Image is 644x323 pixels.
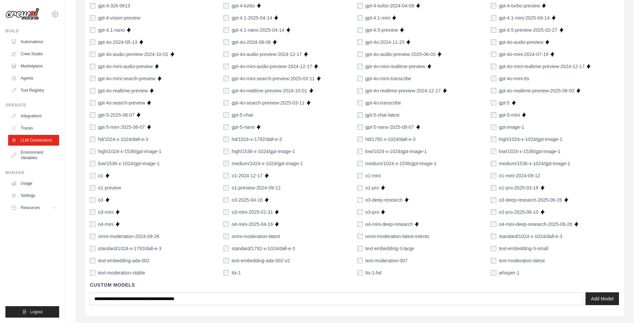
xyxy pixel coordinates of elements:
[232,112,253,118] label: gpt-5-chat
[90,124,95,130] input: gpt-5-mini-2025-08-07
[223,15,229,21] input: gpt-4.1-2025-04-14
[223,209,229,215] input: o3-mini-2025-01-31
[357,246,363,251] input: text-embedding-3-large
[98,136,148,143] label: hd/1024-x-1024/dall-e-3
[90,282,619,288] h4: Custom Models
[232,99,305,106] label: gpt-4o-search-preview-2025-03-11
[357,149,363,154] input: low/1024-x-1024/gpt-image-1
[8,49,59,59] a: Crew Studio
[223,27,229,33] input: gpt-4.1-nano-2025-04-14
[90,185,95,190] input: o1-preview
[90,173,95,178] input: o1
[8,147,59,163] a: Environment Variables
[90,270,95,275] input: text-moderation-stable
[357,76,363,81] input: gpt-4o-mini-transcribe
[90,27,95,33] input: gpt-4.1-nano
[365,245,414,252] label: text-embedding-3-large
[365,148,427,155] label: low/1024-x-1024/gpt-image-1
[232,269,241,276] label: tts-1
[223,234,229,239] input: omni-moderation-latest
[8,85,59,96] a: Tool Registry
[365,27,398,33] label: gpt-4.5-preview
[357,258,363,263] input: text-moderation-007
[232,51,302,58] label: gpt-4o-audio-preview-2024-12-17
[223,173,229,178] input: o1-2024-12-17
[365,112,400,118] label: gpt-5-chat-latest
[499,184,539,191] label: o1-pro-2025-03-19
[232,39,271,46] label: gpt-4o-2024-08-06
[98,221,114,228] label: o4-mini
[8,111,59,121] a: Integrations
[232,172,263,179] label: o1-2024-12-17
[365,197,403,203] label: o3-deep-research
[8,202,59,213] button: Resources
[98,172,103,179] label: o1
[499,209,539,215] label: o3-pro-2025-06-10
[499,197,562,203] label: o3-deep-research-2025-06-26
[232,27,284,33] label: gpt-4.1-nano-2025-04-14
[8,36,59,47] a: Automations
[223,161,229,166] input: medium/1024-x-1024/gpt-image-1
[491,88,496,93] input: gpt-4o-realtime-preview-2025-06-03
[357,88,363,93] input: gpt-4o-realtime-preview-2024-12-17
[365,221,413,228] label: o4-mini-deep-research
[491,76,496,81] input: gpt-4o-mini-tts
[21,205,40,210] span: Resources
[98,39,137,46] label: gpt-4o-2024-05-13
[499,112,520,118] label: gpt-5-mini
[357,173,363,178] input: o1-mini
[98,209,114,215] label: o3-mini
[491,222,496,227] input: o4-mini-deep-research-2025-06-26
[491,161,496,166] input: medium/1536-x-1024/gpt-image-1
[232,257,290,264] label: text-embedding-ada-002-v2
[499,257,545,264] label: text-moderation-latest
[499,39,544,46] label: gpt-4o-audio-preview
[499,99,510,106] label: gpt-5
[98,233,159,240] label: omni-moderation-2024-09-26
[223,270,229,275] input: tts-1
[491,52,496,57] input: gpt-4o-mini-2024-07-18
[357,270,363,275] input: tts-1-hd
[90,149,95,154] input: high/1024-x-1536/gpt-image-1
[232,136,282,143] label: hd/1024-x-1792/dall-e-3
[365,51,436,58] label: gpt-4o-audio-preview-2025-06-03
[223,185,229,190] input: o1-preview-2024-09-12
[232,221,273,228] label: o4-mini-2025-04-16
[90,258,95,263] input: text-embedding-ada-002
[232,197,263,203] label: o3-2025-04-16
[90,15,95,21] input: gpt-4-vision-preview
[491,246,496,251] input: text-embedding-3-small
[491,64,496,69] input: gpt-4o-mini-realtime-preview-2024-12-17
[232,75,315,82] label: gpt-4o-mini-search-preview-2025-03-11
[223,112,229,118] input: gpt-5-chat
[499,27,557,33] label: gpt-4.5-preview-2025-02-27
[491,149,496,154] input: low/1024-x-1536/gpt-image-1
[90,3,95,8] input: gpt-4-32k-0613
[98,75,156,82] label: gpt-4o-mini-search-preview
[8,190,59,201] a: Settings
[98,51,168,58] label: gpt-4o-audio-preview-2024-10-01
[8,178,59,189] a: Usage
[90,197,95,203] input: o3
[491,234,496,239] input: standard/1024-x-1024/dall-e-3
[357,185,363,190] input: o1-pro
[357,222,363,227] input: o4-mini-deep-research
[491,112,496,118] input: gpt-5-mini
[491,3,496,8] input: gpt-4-turbo-preview
[365,63,425,70] label: gpt-4o-mini-realtime-preview
[90,209,95,215] input: o3-mini
[357,52,363,57] input: gpt-4o-audio-preview-2025-06-03
[98,257,150,264] label: text-embedding-ada-002
[223,258,229,263] input: text-embedding-ada-002-v2
[499,160,570,167] label: medium/1536-x-1024/gpt-image-1
[365,233,429,240] label: omni-moderation-latest-intents
[491,15,496,21] input: gpt-4.1-mini-2025-04-14
[357,197,363,203] input: o3-deep-research
[357,124,363,130] input: gpt-5-nano-2025-08-07
[90,112,95,118] input: gpt-5-2025-08-07
[90,222,95,227] input: o4-mini
[499,221,572,228] label: o4-mini-deep-research-2025-06-26
[98,124,145,130] label: gpt-5-mini-2025-08-07
[365,87,441,94] label: gpt-4o-realtime-preview-2024-12-17
[491,39,496,45] input: gpt-4o-audio-preview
